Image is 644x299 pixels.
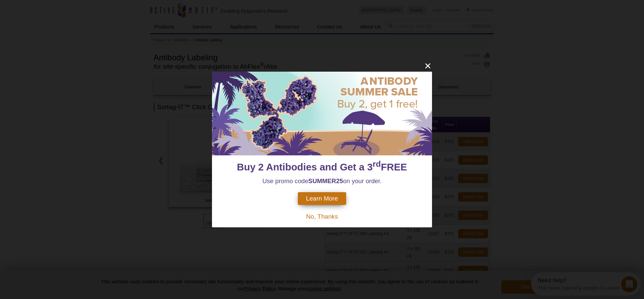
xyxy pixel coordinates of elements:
[424,62,432,70] button: close
[7,11,98,18] div: The team typically replies in under 2m
[306,213,338,220] span: No, Thanks
[7,6,98,11] div: Need help?
[308,177,343,184] strong: SUMMER25
[262,177,382,184] span: Use promo code on your order.
[306,195,338,202] span: Learn More
[237,161,407,172] span: Buy 2 Antibodies and Get a 3 FREE
[373,160,381,169] sup: rd
[3,3,118,21] div: Open Intercom Messenger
